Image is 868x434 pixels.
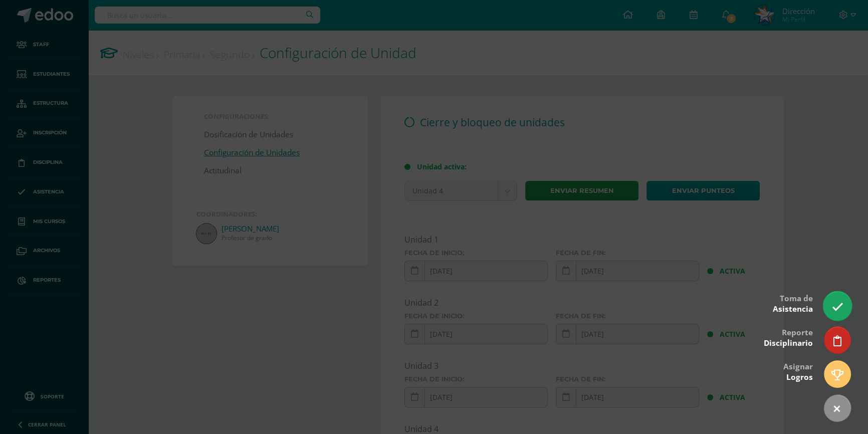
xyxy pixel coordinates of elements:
[786,372,813,382] span: Logros
[783,355,813,387] div: Asignar
[773,304,813,314] span: Asistencia
[764,321,813,353] div: Reporte
[764,338,813,348] span: Disciplinario
[773,287,813,319] div: Toma de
